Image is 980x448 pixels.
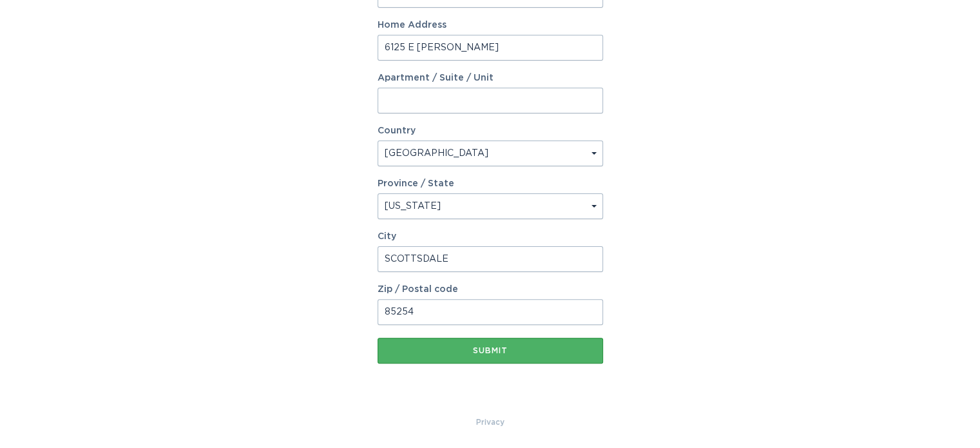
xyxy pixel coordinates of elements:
[378,73,603,83] label: Apartment / Suite / Unit
[384,347,597,355] div: Submit
[378,179,454,188] label: Province / State
[378,338,603,364] button: Submit
[378,285,603,294] label: Zip / Postal code
[378,21,603,30] label: Home Address
[476,415,504,429] a: Privacy Policy & Terms of Use
[378,126,416,135] label: Country
[378,232,603,241] label: City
